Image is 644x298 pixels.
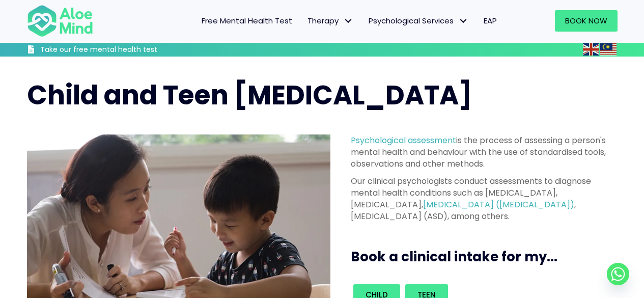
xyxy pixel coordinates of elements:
span: Book Now [565,15,607,26]
a: Malay [600,43,618,55]
p: Our clinical psychologists conduct assessments to diagnose mental health conditions such as [MEDI... [351,175,611,223]
a: Whatsapp [607,263,629,285]
h3: Book a clinical intake for my... [351,248,622,266]
h3: Take our free mental health test [40,45,212,55]
a: [MEDICAL_DATA] ([MEDICAL_DATA]) [423,199,574,210]
a: English [583,43,600,55]
nav: Menu [106,10,505,32]
span: Child and Teen [MEDICAL_DATA] [27,76,472,114]
span: Psychological Services: submenu [456,14,471,29]
img: Aloe mind Logo [27,4,93,38]
span: EAP [484,15,497,26]
span: Therapy [307,15,353,26]
a: Take our free mental health test [27,45,212,57]
a: Free Mental Health Test [194,10,300,32]
img: en [583,43,599,56]
span: Free Mental Health Test [202,15,292,26]
a: EAP [476,10,505,32]
p: is the process of assessing a person's mental health and behaviour with the use of standardised t... [351,134,611,170]
a: Book Now [555,10,618,32]
span: Psychological Services [369,15,468,26]
img: ms [600,43,617,56]
a: TherapyTherapy: submenu [300,10,361,32]
a: Psychological ServicesPsychological Services: submenu [361,10,476,32]
a: Psychological assessment [351,134,456,146]
span: Therapy: submenu [341,14,356,29]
